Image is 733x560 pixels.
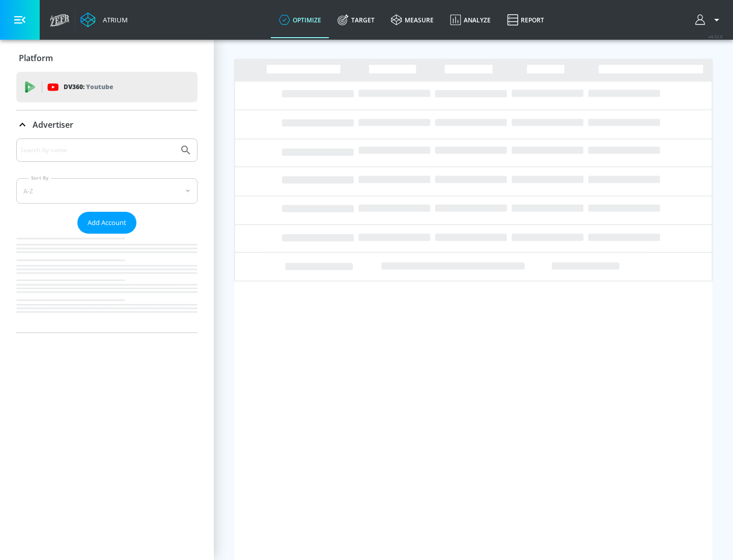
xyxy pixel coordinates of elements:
a: Report [499,2,552,38]
div: A-Z [16,178,198,204]
a: Analyze [442,2,499,38]
button: Add Account [77,212,136,234]
a: Target [329,2,383,38]
input: Search by name [20,144,175,157]
div: Advertiser [16,110,198,139]
label: Sort By [29,175,51,181]
div: Advertiser [16,138,198,332]
p: Advertiser [33,119,73,130]
div: DV360: Youtube [16,72,198,102]
a: optimize [271,2,329,38]
p: Platform [19,52,53,64]
p: Youtube [86,81,113,92]
a: Atrium [80,12,128,27]
span: v 4.32.0 [709,34,723,39]
nav: list of Advertiser [16,234,198,332]
p: DV360: [64,81,113,93]
div: Atrium [99,15,128,24]
a: measure [383,2,442,38]
div: Platform [16,44,198,72]
span: Add Account [88,217,126,229]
